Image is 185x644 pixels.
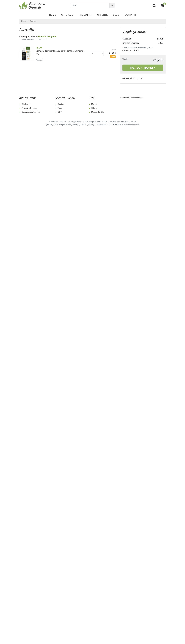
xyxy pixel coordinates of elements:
td: 6,90€ [153,41,163,45]
a: [PERSON_NAME] [122,65,163,71]
a: Condizioni di Vendita [19,110,42,114]
a: HELANSiero gel illuminante schiarente - Linea L'antirughe - 30ml [36,47,88,55]
div: Consegna stimata: [19,35,116,38]
a: ([MEDICAL_DATA]) [122,49,139,51]
a: Erboristeria Officinale Imola [120,97,143,99]
span: 24,30€ [106,51,116,55]
del: 27,00€ [106,49,116,51]
small: Erboristeria Officinale © 2025 | [STREET_ADDRESS][PERSON_NAME] | Tel: [PHONE_NUMBER] - Email: [EM... [46,121,139,126]
img: Erboristeria Officinale [19,2,46,10]
a: Contatti [122,12,138,18]
h5: Informazioni [19,96,42,100]
a: Resi [55,106,75,110]
span: 1 [163,2,166,6]
b: [GEOGRAPHIC_DATA] [134,47,153,49]
label: Hai un Codice Coupon? [122,77,142,80]
a: Privacy e Cookies [19,106,42,110]
a: Chi Siamo [19,102,42,106]
small: se ordini entro domani alle 12:00 [19,38,116,41]
td: Subtotale [122,37,153,41]
a: Carrello [30,20,36,22]
a: Blog [110,12,122,18]
u: Hai un Codice Coupon? [122,77,142,79]
a: Mappa del Sito [89,110,106,114]
td: Totale [122,58,137,62]
span: HELAN [36,47,88,49]
a: Home [21,20,26,23]
td: Corriere Espresso [122,41,153,45]
a: 1 [159,2,166,9]
td: 24,30€ [153,37,163,41]
a: Prodotti [76,12,95,18]
h5: Servizio Clienti [55,96,75,100]
a: Marchi [89,102,106,106]
a: Contatti [55,102,75,106]
p: Spedizione in [122,46,163,52]
a: ODR [55,110,75,114]
h5: Extra [89,96,106,100]
img: Siero gel illuminante schiarente - Linea L'antirughe - 30ml [18,45,34,61]
td: 31,20€ [137,58,163,62]
span: - 10% [110,55,116,58]
nav: breadcrumb [19,19,166,24]
a: Erboristeria Imola [124,123,139,126]
a: Chi Siamo [59,12,76,18]
a: Offerte [89,106,106,110]
h3: Riepilogo ordine [122,30,163,35]
a: Home [47,12,59,18]
a: Rimuovi [36,58,44,62]
a: OFFERTE [95,12,110,18]
h1: Carrello [19,27,116,33]
input: Cerca [70,3,109,8]
span: Venerdì 29 Agosto [38,36,56,38]
small: Rimuovi [36,59,43,61]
